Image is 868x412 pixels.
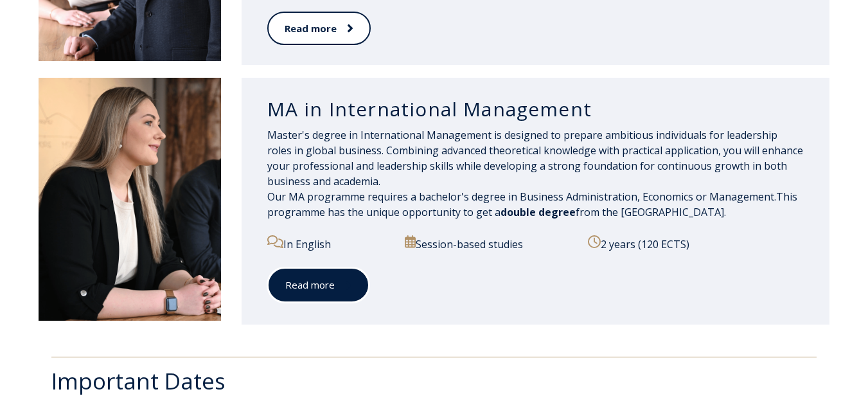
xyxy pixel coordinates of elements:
[267,235,391,252] p: In English
[267,97,804,121] h3: MA in International Management
[500,205,576,219] span: double degree
[39,78,221,321] img: DSC_1907
[51,366,226,396] span: Important Dates
[267,267,369,303] a: Read more
[267,190,797,219] span: This programme has the unique opportunity to get a from the [GEOGRAPHIC_DATA].
[267,190,776,204] span: Our MA programme requires a bachelor's degree in Business Administration, Economics or Management.
[588,235,804,252] p: 2 years (120 ECTS)
[267,128,803,188] span: Master's degree in International Management is designed to prepare ambitious individuals for lead...
[267,12,371,46] a: Read more
[405,235,574,252] p: Session-based studies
